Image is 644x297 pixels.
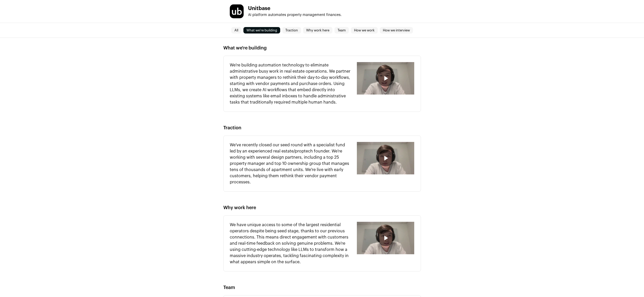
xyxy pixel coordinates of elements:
[223,284,421,291] h2: Team
[303,27,332,33] a: Why work here
[248,6,342,11] h1: Unitbase
[223,124,421,131] h2: Traction
[282,27,301,33] a: Traction
[334,27,349,33] a: Team
[230,222,351,265] p: We have unique access to some of the largest residential operators despite being seed stage, than...
[230,142,351,185] p: We've recently closed our seed round with a specialist fund led by an experienced real estate/pro...
[230,4,244,18] img: 180d8d1040b0dd663c9337dc679c1304ca7ec8217767d6a0a724e31ff9c1dc78.jpg
[230,62,351,105] p: We're building automation technology to eliminate administrative busy work in real estate operati...
[380,27,413,33] a: How we interview
[351,27,378,33] a: How we work
[248,13,342,17] span: AI platform automates property management finances.
[243,27,280,33] a: What we're building
[231,27,241,33] a: All
[223,44,421,52] h2: What we're building
[223,204,421,211] h2: Why work here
